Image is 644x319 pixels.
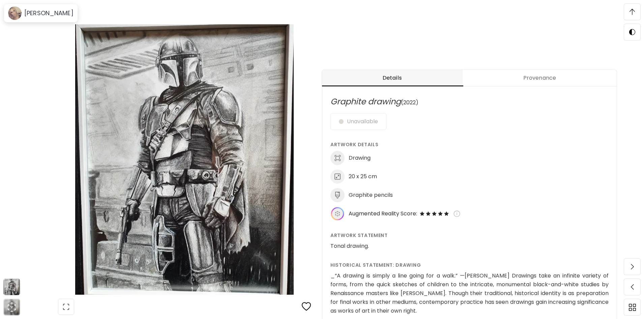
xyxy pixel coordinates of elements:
[349,173,377,180] h6: 20 x 25 cm
[330,141,609,148] h6: Artwork Details
[330,207,345,221] img: icon
[401,99,418,106] span: (2022)
[349,154,371,162] h6: Drawing
[330,188,345,202] img: medium
[330,232,609,239] h6: Artwork Statement
[349,210,417,217] span: Augmented Reality Score:
[330,96,401,107] span: Graphite drawing
[443,211,449,217] img: filled-star-icon
[330,242,609,250] h6: Tonal drawing.
[330,151,345,165] img: discipline
[298,298,315,316] button: favorites
[419,211,425,217] img: filled-star-icon
[349,191,393,199] h6: Graphite pencils
[453,210,460,217] img: info-icon
[326,74,459,82] span: Details
[431,211,437,217] img: filled-star-icon
[467,74,613,82] span: Provenance
[6,302,17,313] div: animation
[330,169,345,184] img: dimensions
[24,9,74,17] h6: [PERSON_NAME]
[330,271,609,315] h6: _“A drawing is simply a line going for a walk.” —[PERSON_NAME] Drawings take an infinite variety ...
[330,261,609,269] h6: Historical statement: Drawing
[425,211,431,217] img: filled-star-icon
[437,211,443,217] img: filled-star-icon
